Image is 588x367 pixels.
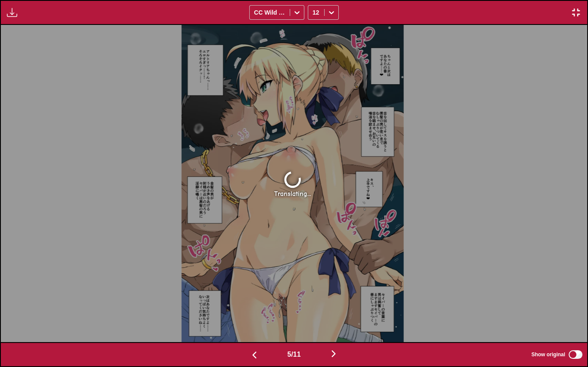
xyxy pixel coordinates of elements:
span: 5 / 11 [287,351,300,358]
div: Translating... [274,190,311,198]
input: Show original [569,350,582,359]
img: Download translated images [7,7,17,18]
img: Loading [282,169,303,190]
span: Show original [531,352,565,358]
img: Next page [328,349,339,359]
img: Previous page [249,350,260,360]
